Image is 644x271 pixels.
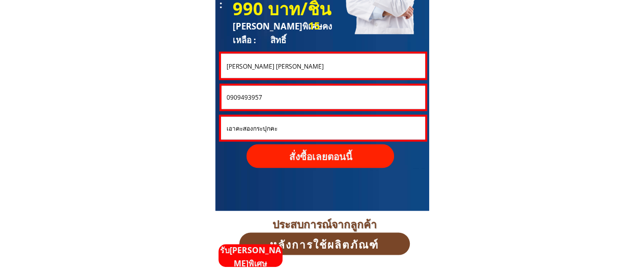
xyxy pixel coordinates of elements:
p: รับ[PERSON_NAME]พิเศษ [218,244,283,270]
h3: 15 [309,18,329,34]
p: สั่งซื้อเลยตอนนี้ [246,144,394,168]
h3: [PERSON_NAME]พิเศษคงเหลือ : สิทธิ์ [233,19,346,47]
input: หมายเลขโทรศัพท์ [224,85,423,109]
h3: หลังการใช้ผลิตภัณฑ์ [245,235,404,252]
input: ชื่อ-นามสกุล [223,53,422,78]
input: ที่อยู่ [223,116,423,139]
h3: ประสบการณ์จากลูกค้า [221,216,428,230]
